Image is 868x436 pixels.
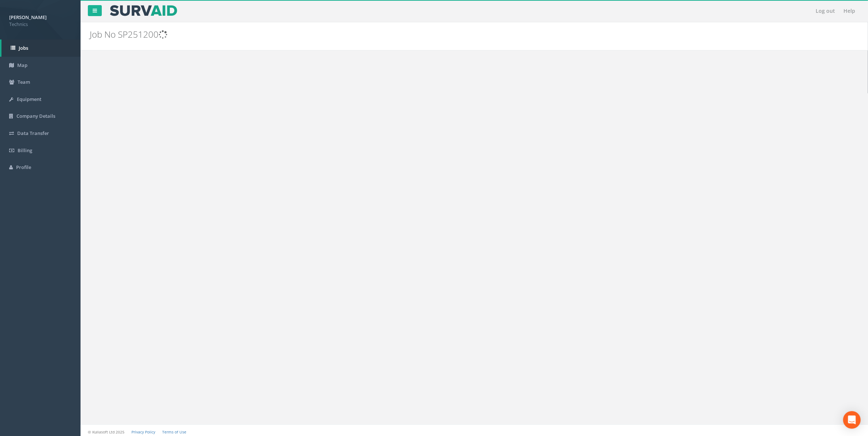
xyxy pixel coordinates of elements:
a: Jobs [1,40,81,57]
span: Technics [9,21,71,28]
span: Profile [16,164,31,170]
span: Equipment [17,96,41,102]
h2: Job No SP251200 [90,30,729,39]
a: Privacy Policy [131,429,155,435]
span: Map [17,62,27,68]
span: Billing [18,147,32,154]
strong: [PERSON_NAME] [9,14,46,20]
small: © Kullasoft Ltd 2025 [88,429,124,435]
span: Data Transfer [17,130,49,136]
span: Team [18,79,30,85]
a: [PERSON_NAME] Technics [9,12,71,27]
span: Company Details [16,113,55,119]
span: Jobs [19,45,28,51]
a: Terms of Use [162,429,186,435]
div: Open Intercom Messenger [843,411,861,429]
